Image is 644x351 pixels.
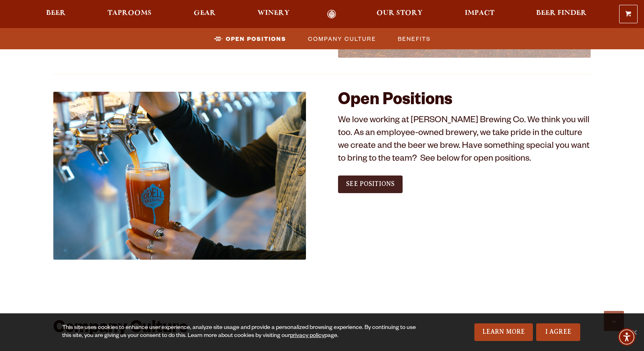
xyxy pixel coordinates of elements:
[604,311,624,331] a: Scroll to top
[303,33,380,44] a: Company Culture
[252,10,295,19] a: Winery
[536,323,580,341] a: I Agree
[474,323,533,341] a: Learn More
[465,10,494,16] span: Impact
[377,10,423,16] span: Our Story
[338,115,591,166] p: We love working at [PERSON_NAME] Brewing Co. We think you will too. As an employee-owned brewery,...
[46,10,66,16] span: Beer
[393,33,435,44] a: Benefits
[194,10,216,16] span: Gear
[398,33,431,44] span: Benefits
[41,10,71,19] a: Beer
[371,10,428,19] a: Our Story
[316,10,346,19] a: Odell Home
[102,10,157,19] a: Taprooms
[536,10,587,16] span: Beer Finder
[257,10,290,16] span: Winery
[346,180,395,188] span: See Positions
[531,10,592,19] a: Beer Finder
[107,10,152,16] span: Taprooms
[338,92,591,111] h2: Open Positions
[209,33,290,44] a: Open Positions
[62,324,425,340] div: This site uses cookies to enhance user experience, analyze site usage and provide a personalized ...
[618,328,636,346] div: Accessibility Menu
[338,175,403,193] a: See Positions
[188,10,221,19] a: Gear
[290,333,324,339] a: privacy policy
[308,33,376,44] span: Company Culture
[53,92,306,260] img: Jobs_1
[226,33,286,44] span: Open Positions
[460,10,500,19] a: Impact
